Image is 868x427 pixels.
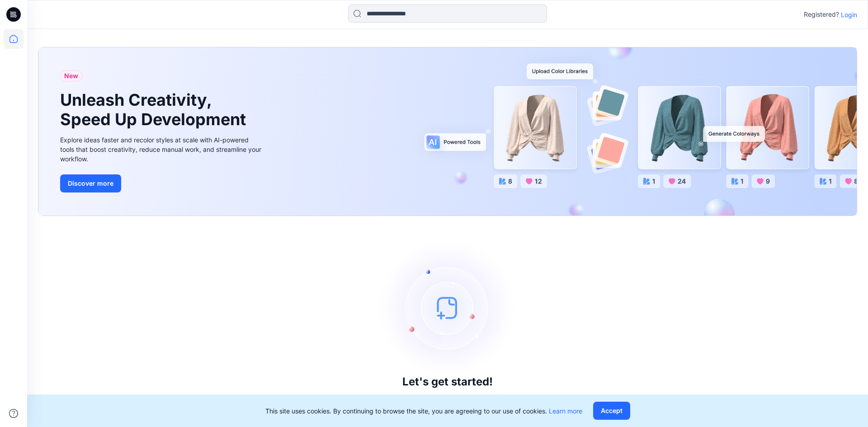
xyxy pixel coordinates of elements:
a: Discover more [60,174,264,192]
button: Accept [593,402,630,420]
p: Click New to add a style or create a folder. [373,392,522,403]
p: This site uses cookies. By continuing to browse the site, you are agreeing to our use of cookies. [265,406,582,416]
h1: Unleash Creativity, Speed Up Development [60,90,250,129]
div: Explore ideas faster and recolor styles at scale with AI-powered tools that boost creativity, red... [60,135,264,164]
p: Login [841,10,857,19]
span: New [64,70,78,81]
h3: Let's get started! [402,375,493,388]
a: Learn more [549,407,582,415]
button: Discover more [60,174,121,192]
img: empty-state-image.svg [380,240,515,375]
p: Registered? [804,9,839,20]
